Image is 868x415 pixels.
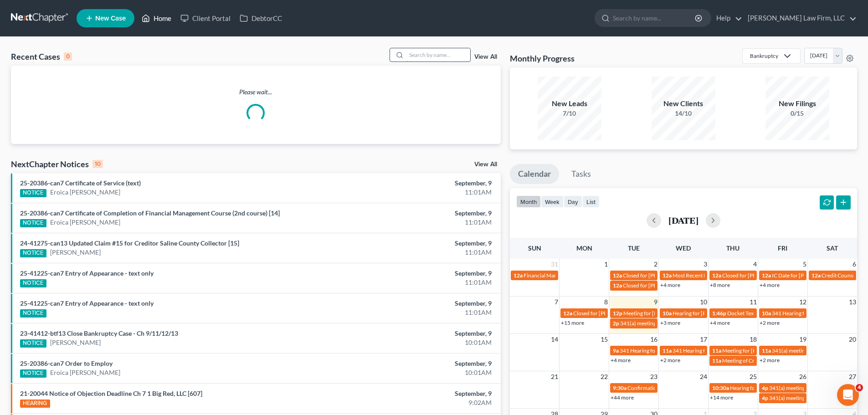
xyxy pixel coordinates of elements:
span: 12a [812,272,821,279]
span: 9a [613,347,619,354]
span: Fri [778,244,787,252]
a: +14 more [710,394,733,401]
input: Search by name... [406,48,470,61]
span: Thu [726,244,740,252]
span: 15 [600,334,609,345]
a: Calendar [510,164,559,184]
div: NOTICE [20,219,46,227]
div: Bankruptcy [750,52,778,60]
a: 25-41225-can7 Entry of Appearance - text only [20,269,154,277]
a: Eroica [PERSON_NAME] [50,218,120,227]
a: [PERSON_NAME] [50,248,101,257]
span: 4 [752,259,758,270]
p: Please wait... [11,87,501,97]
span: 12a [563,310,572,317]
a: +2 more [660,357,680,364]
span: 21 [550,371,559,382]
a: +2 more [760,319,780,326]
a: +3 more [660,319,680,326]
span: Sat [827,244,838,252]
a: 21-20044 Notice of Objection Deadline Ch 7 1 Big Red, LLC [607] [20,389,202,397]
a: +15 more [561,319,584,326]
span: New Case [95,15,126,22]
span: 11a [712,347,721,354]
div: NOTICE [20,369,46,378]
button: list [582,195,600,208]
span: 12a [762,272,771,279]
span: Sun [528,244,541,252]
span: 4p [762,384,768,391]
span: Confirmation Hearing for [PERSON_NAME] [627,384,732,391]
div: 11:01AM [340,188,492,197]
a: +8 more [710,282,730,288]
span: 23 [649,371,658,382]
a: DebtorCC [235,10,287,26]
span: 13 [848,297,857,307]
span: 12a [712,272,721,279]
span: 10 [699,297,708,307]
a: Tasks [563,164,599,184]
span: 9 [653,297,658,307]
span: IC Date for [PERSON_NAME] [772,272,842,279]
div: NOTICE [20,339,46,348]
span: 27 [848,371,857,382]
span: 7 [554,297,559,307]
a: +4 more [611,357,631,364]
span: 12 [798,297,807,307]
span: 341 Hearing for [PERSON_NAME] [772,310,853,317]
div: September, 9 [340,359,492,368]
span: 22 [600,371,609,382]
span: 26 [798,371,807,382]
div: 10:01AM [340,368,492,377]
button: week [541,195,564,208]
a: +2 more [760,357,780,364]
a: 23-41412-btf13 Close Bankruptcy Case - Ch 9/11/12/13 [20,329,178,337]
span: 25 [749,371,758,382]
span: 10a [762,310,771,317]
span: 31 [550,259,559,270]
div: September, 9 [340,299,492,308]
span: Meeting for [PERSON_NAME] [722,347,794,354]
h2: [DATE] [668,215,699,225]
span: 12a [663,272,672,279]
span: 16 [649,334,658,345]
div: HEARING [20,400,50,408]
span: 12a [514,272,523,279]
a: 25-20386-can7 Certificate of Completion of Financial Management Course (2nd course) [14] [20,209,280,217]
div: September, 9 [340,179,492,188]
span: Hearing for [PERSON_NAME] [730,384,801,391]
a: [PERSON_NAME] Law Firm, LLC [743,10,857,26]
span: 5 [802,259,807,270]
div: September, 9 [340,239,492,248]
span: 8 [603,297,609,307]
span: 18 [749,334,758,345]
span: Closed for [PERSON_NAME] [722,272,791,279]
span: 24 [699,371,708,382]
span: 14 [550,334,559,345]
div: 10:01AM [340,338,492,347]
button: month [516,195,541,208]
span: 11a [663,347,672,354]
span: 1 [603,259,609,270]
span: Closed for [PERSON_NAME][GEOGRAPHIC_DATA] [623,282,746,289]
div: 11:01AM [340,308,492,317]
div: 10 [92,160,103,168]
span: 2 [653,259,658,270]
div: 9:02AM [340,398,492,407]
div: New Clients [652,98,715,109]
span: 9:30a [613,384,627,391]
span: Closed for [PERSON_NAME] [623,272,691,279]
span: 6 [852,259,857,270]
span: 12a [613,282,622,289]
div: 11:01AM [340,218,492,227]
a: +4 more [710,319,730,326]
span: 11a [762,347,771,354]
span: Meeting for [PERSON_NAME] [623,310,695,317]
span: 12p [613,310,622,317]
div: 14/10 [652,109,715,118]
div: New Leads [538,98,601,109]
div: NOTICE [20,309,46,318]
span: Financial Management for [PERSON_NAME] [524,272,630,279]
div: NextChapter Notices [11,159,103,169]
span: 12a [613,272,622,279]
